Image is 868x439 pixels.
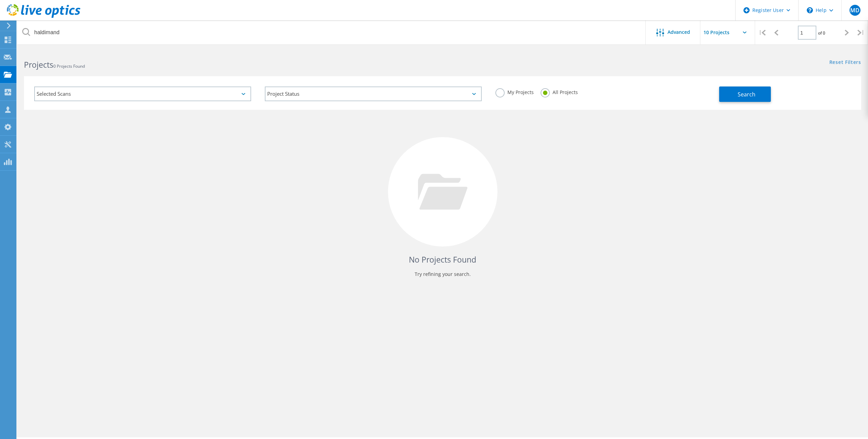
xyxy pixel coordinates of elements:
span: Search [738,91,755,98]
div: Project Status [265,87,482,101]
b: Projects [24,59,53,70]
span: MD [850,8,859,13]
a: Live Optics Dashboard [7,14,80,19]
div: Selected Scans [34,87,251,101]
a: Reset Filters [829,60,861,66]
span: of 0 [818,30,825,36]
p: Try refining your search. [31,269,854,280]
span: 0 Projects Found [53,63,85,69]
label: All Projects [541,88,578,95]
h4: No Projects Found [31,254,854,265]
div: | [755,21,769,45]
span: Advanced [668,30,690,35]
label: My Projects [495,88,534,95]
input: Search projects by name, owner, ID, company, etc [17,21,646,44]
button: Search [719,87,771,102]
svg: \n [807,7,813,13]
div: | [854,21,868,45]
